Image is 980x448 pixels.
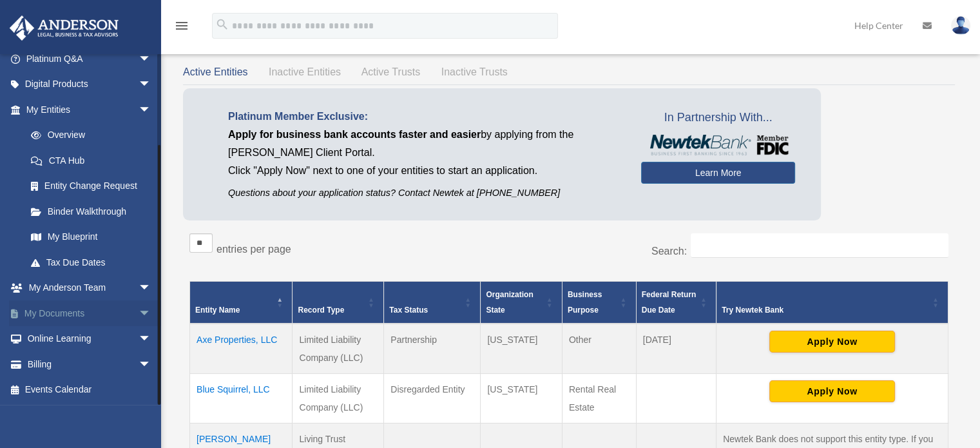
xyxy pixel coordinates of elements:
[441,66,508,77] span: Inactive Trusts
[139,72,164,98] span: arrow_drop_down
[9,72,171,97] a: Digital Productsarrow_drop_down
[389,306,428,315] span: Tax Status
[562,281,636,324] th: Business Purpose: Activate to sort
[641,162,795,184] a: Learn More
[562,373,636,423] td: Rental Real Estate
[293,324,384,374] td: Limited Liability Company (LLC)
[293,373,384,423] td: Limited Liability Company (LLC)
[481,281,562,324] th: Organization State: Activate to sort
[636,324,716,374] td: [DATE]
[190,281,293,324] th: Entity Name: Activate to invert sorting
[481,373,562,423] td: [US_STATE]
[216,244,291,255] label: entries per page
[228,162,622,180] p: Click "Apply Now" next to one of your entities to start an application.
[139,275,164,302] span: arrow_drop_down
[384,281,481,324] th: Tax Status: Activate to sort
[481,324,562,374] td: [US_STATE]
[9,46,171,72] a: Platinum Q&Aarrow_drop_down
[9,377,171,403] a: Events Calendar
[9,351,171,377] a: Billingarrow_drop_down
[951,16,970,35] img: User Pic
[190,324,293,374] td: Axe Properties, LLC
[195,306,240,315] span: Entity Name
[641,108,795,128] span: In Partnership With...
[769,331,895,353] button: Apply Now
[6,15,122,41] img: Anderson Advisors Platinum Portal
[9,300,171,326] a: My Documentsarrow_drop_down
[384,324,481,374] td: Partnership
[139,97,164,123] span: arrow_drop_down
[293,281,384,324] th: Record Type: Activate to sort
[18,199,164,224] a: Binder Walkthrough
[139,300,164,327] span: arrow_drop_down
[183,66,247,77] span: Active Entities
[722,302,928,318] div: Try Newtek Bank
[139,326,164,353] span: arrow_drop_down
[228,126,622,162] p: by applying from the [PERSON_NAME] Client Portal.
[139,46,164,72] span: arrow_drop_down
[18,122,158,148] a: Overview
[228,129,481,140] span: Apply for business bank accounts faster and easier
[636,281,716,324] th: Federal Return Due Date: Activate to sort
[9,97,164,122] a: My Entitiesarrow_drop_down
[18,148,164,173] a: CTA Hub
[174,23,189,34] a: menu
[651,246,687,257] label: Search:
[716,281,948,324] th: Try Newtek Bank : Activate to sort
[568,290,602,315] span: Business Purpose
[18,224,164,250] a: My Blueprint
[9,326,171,352] a: Online Learningarrow_drop_down
[9,275,171,301] a: My Anderson Teamarrow_drop_down
[384,373,481,423] td: Disregarded Entity
[648,135,789,155] img: NewtekBankLogoSM.png
[642,290,697,315] span: Federal Return Due Date
[190,373,293,423] td: Blue Squirrel, LLC
[298,306,344,315] span: Record Type
[228,108,622,126] p: Platinum Member Exclusive:
[486,290,533,315] span: Organization State
[361,66,421,77] span: Active Trusts
[562,324,636,374] td: Other
[174,18,189,34] i: menu
[269,66,341,77] span: Inactive Entities
[18,173,164,199] a: Entity Change Request
[139,351,164,378] span: arrow_drop_down
[18,249,164,275] a: Tax Due Dates
[769,380,895,402] button: Apply Now
[228,185,622,201] p: Questions about your application status? Contact Newtek at [PHONE_NUMBER]
[215,17,229,32] i: search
